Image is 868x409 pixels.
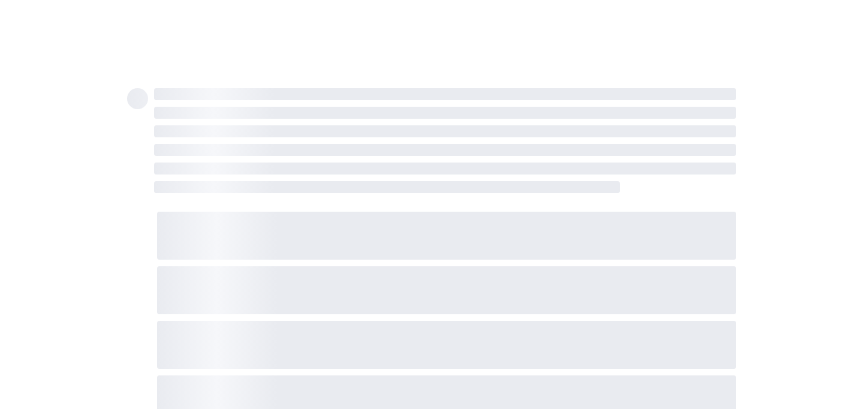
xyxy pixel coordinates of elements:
span: ‌ [127,88,148,109]
span: ‌ [154,163,736,175]
span: ‌ [154,144,736,156]
span: ‌ [154,125,736,137]
span: ‌ [157,212,736,260]
span: ‌ [157,266,736,314]
span: ‌ [157,321,736,369]
span: ‌ [154,181,620,193]
span: ‌ [154,107,736,119]
span: ‌ [154,88,736,100]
